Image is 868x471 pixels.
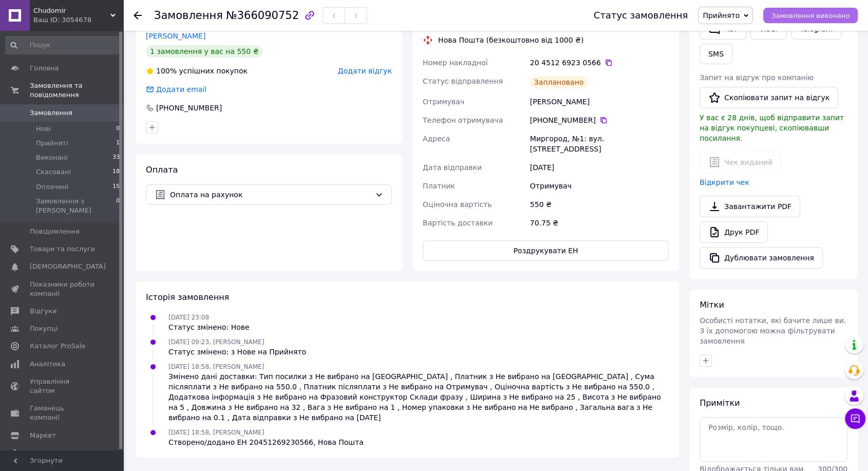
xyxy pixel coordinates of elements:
div: 20 4512 6923 0566 [530,58,669,68]
div: [DATE] [528,158,671,177]
span: Управління сайтом [30,377,95,395]
span: 33 [112,153,120,162]
span: 18 [112,167,120,177]
div: Ваш ID: 3054678 [33,15,123,25]
span: Вартість доставки [423,219,493,227]
span: Історія замовлення [146,292,229,302]
span: Запит на відгук про компанію [700,73,814,82]
div: Миргород, №1: вул. [STREET_ADDRESS] [528,129,671,158]
span: Відгуки [30,307,56,316]
span: Налаштування [30,448,82,458]
span: Товари та послуги [30,244,95,254]
span: Оплата на рахунок [170,189,371,200]
span: Замовлення [30,108,72,118]
span: №366090752 [226,9,299,22]
span: Адреса [423,135,450,143]
div: Отримувач [528,177,671,195]
a: [PERSON_NAME] [146,32,205,40]
span: Замовлення виконано [771,12,850,20]
span: Прийнято [703,11,740,20]
span: Телефон отримувача [423,116,503,124]
span: Аналітика [30,360,65,369]
span: Особисті нотатки, які бачите лише ви. З їх допомогою можна фільтрувати замовлення [700,316,846,345]
button: Скопіювати запит на відгук [700,87,838,108]
button: Дублювати замовлення [700,247,823,269]
button: Замовлення виконано [763,8,858,23]
div: [PERSON_NAME] [528,92,671,111]
div: Додати email [145,84,207,95]
span: Примітки [700,398,740,408]
span: Маркет [30,431,56,440]
span: Скасовані [36,167,71,177]
a: Завантажити PDF [700,196,800,217]
span: У вас є 28 днів, щоб відправити запит на відгук покупцеві, скопіювавши посилання. [700,114,844,142]
span: 15 [112,182,120,192]
span: Оплата [146,165,178,175]
span: Оціночна вартість [423,200,492,209]
div: [PHONE_NUMBER] [530,115,669,125]
span: Мітки [700,300,724,310]
span: Замовлення [154,9,223,22]
span: [DATE] 23:08 [168,314,209,321]
button: SMS [700,44,732,64]
span: Дата відправки [423,163,482,172]
span: Замовлення та повідомлення [30,81,123,100]
span: [DEMOGRAPHIC_DATA] [30,262,106,271]
span: Показники роботи компанії [30,280,95,298]
span: Нові [36,124,51,134]
div: 550 ₴ [528,195,671,214]
div: Статус змінено: з Нове на Прийнято [168,347,306,357]
span: 100% [156,67,177,75]
span: Повідомлення [30,227,80,236]
div: 1 замовлення у вас на 550 ₴ [146,45,262,58]
span: Головна [30,64,59,73]
a: Друк PDF [700,221,768,243]
button: Роздрукувати ЕН [423,240,669,261]
span: Прийняті [36,139,68,148]
span: Статус відправлення [423,77,503,85]
span: Гаманець компанії [30,404,95,422]
span: 1 [116,139,120,148]
button: Чат з покупцем [845,408,865,429]
span: Каталог ProSale [30,342,85,351]
span: Отримувач [423,98,464,106]
span: 0 [116,124,120,134]
span: Номер накладної [423,59,488,67]
span: [DATE] 18:58, [PERSON_NAME] [168,363,264,370]
span: Додати відгук [338,67,392,75]
div: Заплановано [530,76,588,88]
span: 0 [116,197,120,215]
span: [DATE] 09:23, [PERSON_NAME] [168,338,264,346]
div: Змінено дані доставки: Тип посилки з Не вибрано на [GEOGRAPHIC_DATA] , Платник з Не вибрано на [G... [168,371,669,423]
span: Замовлення з [PERSON_NAME] [36,197,116,215]
div: Статус замовлення [594,10,688,21]
span: Chudomir [33,6,110,15]
div: Повернутися назад [134,10,142,21]
span: Виконані [36,153,68,162]
div: 70.75 ₴ [528,214,671,232]
div: Статус змінено: Нове [168,322,250,332]
input: Пошук [5,36,121,54]
span: Платник [423,182,455,190]
span: [DATE] 18:58, [PERSON_NAME] [168,429,264,436]
span: Покупці [30,324,58,333]
div: [PHONE_NUMBER] [155,103,223,113]
span: Оплачені [36,182,68,192]
div: успішних покупок [146,66,248,76]
div: Нова Пошта (безкоштовно від 1000 ₴) [436,35,586,45]
a: Відкрити чек [700,178,749,186]
div: Додати email [155,84,207,95]
div: Створено/додано ЕН 20451269230566, Нова Пошта [168,437,364,447]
